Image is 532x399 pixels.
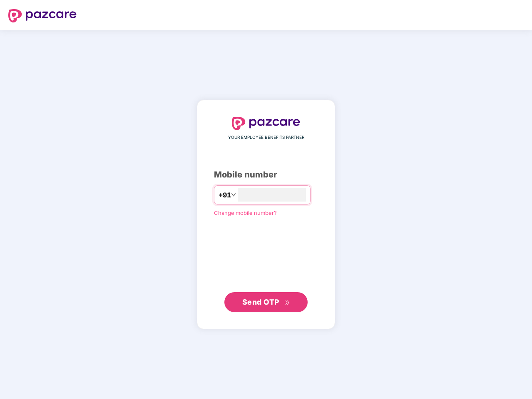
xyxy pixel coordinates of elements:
[219,190,231,200] span: +91
[214,168,318,181] div: Mobile number
[232,117,300,130] img: logo
[8,9,77,22] img: logo
[285,300,290,305] span: double-right
[231,192,236,197] span: down
[224,292,308,312] button: Send OTPdouble-right
[228,134,304,141] span: YOUR EMPLOYEE BENEFITS PARTNER
[242,298,279,306] span: Send OTP
[214,209,277,216] a: Change mobile number?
